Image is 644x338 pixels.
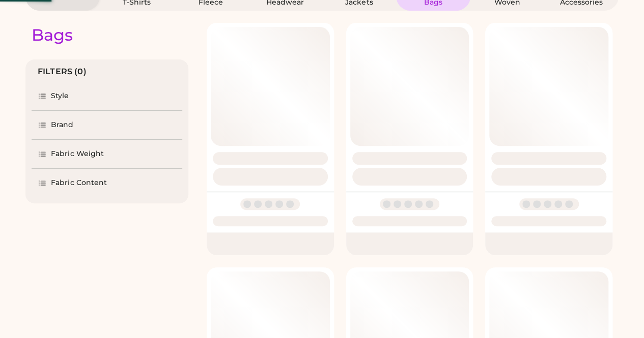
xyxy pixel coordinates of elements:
[51,120,74,130] div: Brand
[51,178,107,188] div: Fabric Content
[51,91,69,101] div: Style
[38,66,87,78] div: FILTERS (0)
[51,149,104,159] div: Fabric Weight
[596,292,639,336] iframe: Front Chat
[32,25,73,45] div: Bags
